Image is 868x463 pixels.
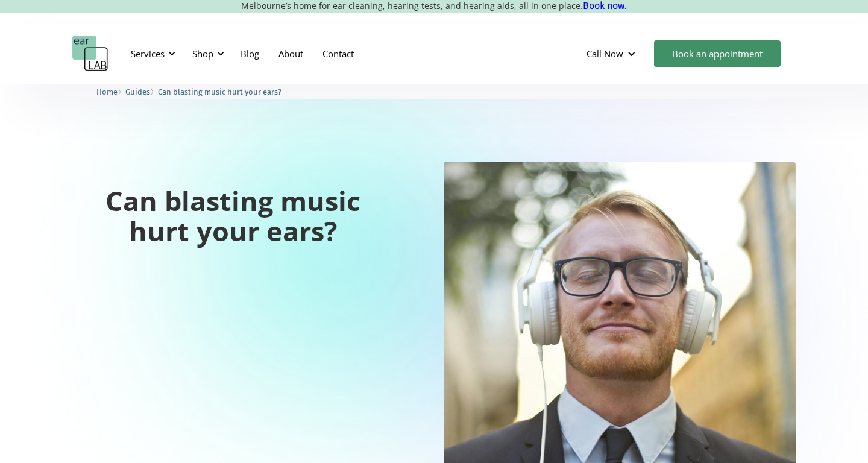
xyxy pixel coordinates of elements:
[185,36,228,72] div: Shop
[654,40,781,67] a: Book an appointment
[269,36,313,71] a: About
[125,86,150,97] a: Guides
[158,87,281,96] span: Can blasting music hurt your ears?
[72,36,108,72] a: home
[96,87,118,96] span: Home
[577,36,648,72] div: Call Now
[192,48,213,60] div: Shop
[587,48,623,60] div: Call Now
[96,86,125,98] li: 〉
[231,36,269,71] a: Blog
[158,86,281,97] a: Can blasting music hurt your ears?
[72,186,393,245] h1: Can blasting music hurt your ears?
[313,36,363,71] a: Contact
[131,48,165,60] div: Services
[125,87,150,96] span: Guides
[124,36,179,72] div: Services
[125,86,158,98] li: 〉
[96,86,118,97] a: Home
